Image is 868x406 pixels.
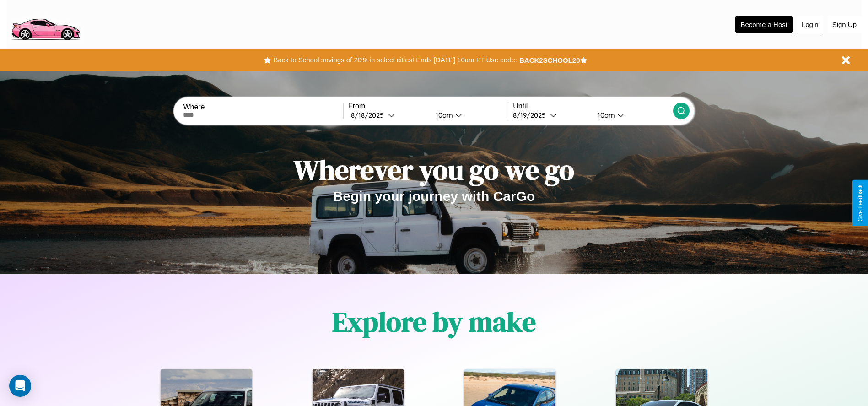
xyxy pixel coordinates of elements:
div: 10am [593,111,617,119]
button: Become a Host [735,16,793,33]
label: Where [183,103,343,111]
h1: Explore by make [332,303,536,341]
div: 8 / 18 / 2025 [351,111,388,119]
button: Login [797,16,823,33]
div: 8 / 19 / 2025 [513,111,550,119]
label: From [348,102,508,110]
div: Give Feedback [857,184,863,222]
button: 10am [590,110,673,120]
label: Until [513,102,673,110]
b: BACK2SCHOOL20 [519,56,580,64]
div: 10am [431,111,455,119]
img: logo [7,5,84,43]
button: 10am [428,110,508,120]
button: 8/18/2025 [348,110,428,120]
button: Sign Up [828,16,861,33]
div: Open Intercom Messenger [9,375,31,397]
button: Back to School savings of 20% in select cities! Ends [DATE] 10am PT.Use code: [271,54,519,66]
